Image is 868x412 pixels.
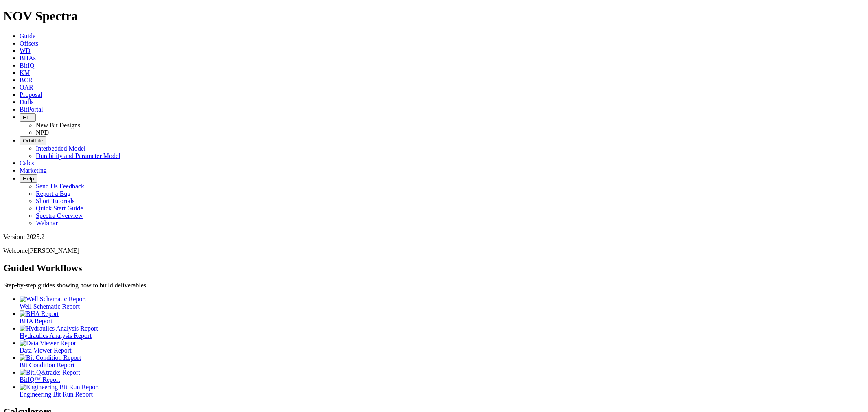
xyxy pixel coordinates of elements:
[20,376,60,383] span: BitIQ™ Report
[20,69,30,76] a: KM
[20,332,92,339] span: Hydraulics Analysis Report
[36,122,80,129] a: New Bit Designs
[20,136,46,145] button: OrbitLite
[23,138,43,144] span: OrbitLite
[20,303,80,310] span: Well Schematic Report
[20,174,37,183] button: Help
[36,205,83,212] a: Quick Start Guide
[20,384,865,398] a: Engineering Bit Run Report Engineering Bit Run Report
[20,106,43,113] a: BitPortal
[20,84,33,91] a: OAR
[20,384,99,391] img: Engineering Bit Run Report
[20,55,36,61] a: BHAs
[20,91,42,98] a: Proposal
[20,318,52,324] span: BHA Report
[20,354,865,368] a: Bit Condition Report Bit Condition Report
[20,369,80,376] img: BitIQ&trade; Report
[20,325,98,332] img: Hydraulics Analysis Report
[28,247,79,254] span: [PERSON_NAME]
[20,113,36,122] button: FTT
[3,247,865,254] p: Welcome
[20,340,78,347] img: Data Viewer Report
[20,340,865,354] a: Data Viewer Report Data Viewer Report
[36,212,83,219] a: Spectra Overview
[20,310,865,324] a: BHA Report BHA Report
[36,197,75,204] a: Short Tutorials
[20,77,33,83] a: BCR
[20,296,865,310] a: Well Schematic Report Well Schematic Report
[23,175,34,182] span: Help
[20,40,38,47] a: Offsets
[20,369,865,383] a: BitIQ&trade; Report BitIQ™ Report
[36,183,84,190] a: Send Us Feedback
[36,129,49,136] a: NPD
[20,325,865,339] a: Hydraulics Analysis Report Hydraulics Analysis Report
[20,47,31,54] a: WD
[20,167,47,174] a: Marketing
[3,233,865,241] div: Version: 2025.2
[3,282,865,289] p: Step-by-step guides showing how to build deliverables
[20,62,34,69] a: BitIQ
[3,9,865,24] h1: NOV Spectra
[20,99,34,105] a: Dulls
[20,33,35,39] a: Guide
[23,114,33,121] span: FTT
[20,296,86,303] img: Well Schematic Report
[3,263,865,274] h2: Guided Workflows
[20,354,81,362] img: Bit Condition Report
[36,190,70,197] a: Report a Bug
[20,310,59,318] img: BHA Report
[20,391,93,398] span: Engineering Bit Run Report
[20,347,72,354] span: Data Viewer Report
[36,145,85,152] a: Interbedded Model
[20,160,34,167] a: Calcs
[20,362,74,368] span: Bit Condition Report
[36,219,58,226] a: Webinar
[36,152,120,159] a: Durability and Parameter Model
